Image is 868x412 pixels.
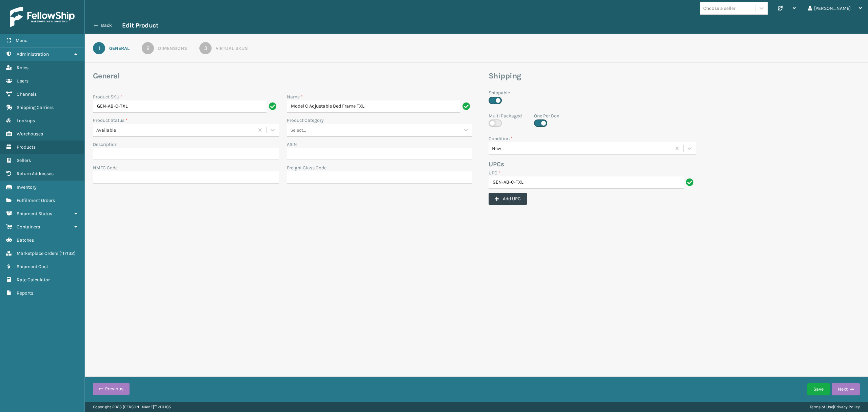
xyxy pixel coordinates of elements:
label: UPC [489,169,500,176]
div: 2 [142,42,154,54]
span: Return Addresses [17,171,54,176]
h3: General [93,71,472,81]
span: Shipment Status [17,211,52,217]
div: 3 [199,42,212,54]
span: Shipping Carriers [17,105,54,110]
button: Previous [93,383,130,395]
label: NMFC Code [93,164,118,171]
span: Rate Calculator [17,277,50,283]
label: Name [287,93,303,100]
span: Users [17,78,28,84]
label: Product Category [287,117,324,124]
label: ASIN [287,141,297,148]
span: Menu [16,38,27,43]
label: Shippable [489,89,510,96]
a: Privacy Policy [834,405,860,409]
div: Select... [290,127,306,134]
span: Containers [17,224,40,230]
span: Lookups [17,118,35,124]
span: Marketplace Orders [17,250,58,256]
b: UPCs [489,161,504,168]
label: Freight Class Code [287,164,327,171]
h3: Shipping [489,71,804,81]
div: Virtual SKUs [216,45,248,52]
p: Copyright 2023 [PERSON_NAME]™ v 1.0.185 [93,402,171,412]
div: 1 [93,42,105,54]
span: Sellers [17,157,31,163]
div: Available [96,127,255,134]
label: Product SKU [93,93,122,100]
div: New [492,145,672,152]
h3: Edit Product [122,21,158,30]
div: Dimensions [158,45,187,52]
label: Product Status [93,117,127,124]
span: Inventory [17,184,37,190]
label: Description [93,141,117,148]
a: Terms of Use [810,405,833,409]
span: Channels [17,91,37,97]
div: General [109,45,130,52]
span: ( 117132 ) [59,250,76,256]
span: Fulfillment Orders [17,198,55,203]
button: Save [807,383,830,395]
span: Roles [17,65,28,71]
img: logo [10,7,75,27]
button: Add UPC [489,193,527,205]
span: Shipment Cost [17,264,48,269]
label: Multi Packaged [489,112,522,119]
button: Next [832,383,860,395]
span: Warehouses [17,131,43,137]
span: Batches [17,237,34,243]
label: One Per Box [534,112,559,119]
label: Condition [489,135,513,142]
div: Choose a seller [703,5,735,12]
span: Administration [17,51,49,57]
span: Reports [17,290,33,296]
div: | [810,402,860,412]
button: Back [91,22,122,29]
span: Products [17,144,36,150]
